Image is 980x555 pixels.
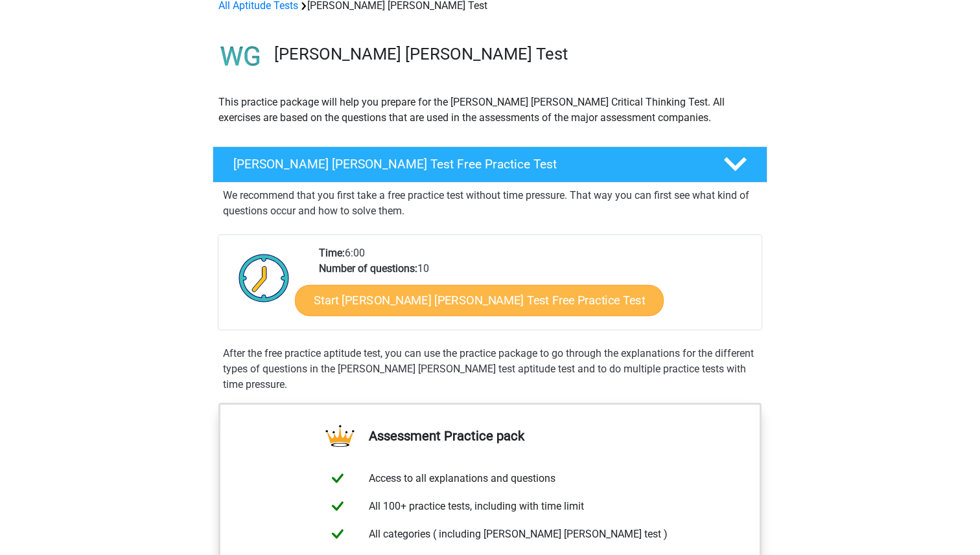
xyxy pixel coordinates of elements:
p: We recommend that you first take a free practice test without time pressure. That way you can fir... [223,188,757,219]
p: This practice package will help you prepare for the [PERSON_NAME] [PERSON_NAME] Critical Thinking... [218,95,762,126]
a: Start [PERSON_NAME] [PERSON_NAME] Test Free Practice Test [295,285,664,316]
b: Number of questions: [319,262,417,275]
h4: [PERSON_NAME] [PERSON_NAME] Test Free Practice Test [233,157,703,172]
div: After the free practice aptitude test, you can use the practice package to go through the explana... [218,346,762,392]
div: 6:00 10 [309,245,761,330]
b: Time: [319,247,345,259]
img: watson glaser test [213,29,268,84]
h3: [PERSON_NAME] [PERSON_NAME] Test [274,44,757,64]
a: [PERSON_NAME] [PERSON_NAME] Test Free Practice Test [207,146,773,183]
img: Clock [231,245,297,310]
